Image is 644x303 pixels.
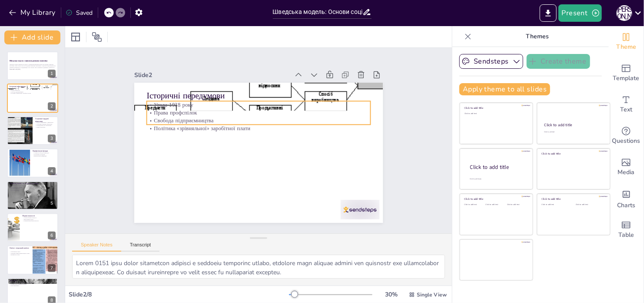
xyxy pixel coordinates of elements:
strong: Шведська модель: соціальна ринкова економіка [10,60,47,62]
p: Історичні передумови [10,85,56,88]
div: Click to add text [507,204,527,206]
p: Охорона здоров’я [10,188,56,190]
div: Add images, graphics, shapes or video [609,151,644,183]
p: Спеціальні фонди профспілок [33,152,56,154]
span: Table [618,230,634,240]
button: Transcript [121,242,160,252]
p: Державне фінансування вищої освіти [10,253,30,255]
div: 1 [48,70,56,77]
p: Доступна освіта [10,189,56,191]
span: Template [613,74,640,83]
div: Add a table [609,214,644,246]
p: Мета економіки [10,285,56,287]
p: Витрати на освіту [10,254,30,256]
button: Present [558,4,602,22]
p: Інвестиційні пільги [22,219,56,220]
span: Media [618,168,635,177]
p: Свобода підприємництва [153,94,373,148]
p: Участь працівників у директораті [35,121,56,123]
p: Співіснування форм власності [22,220,56,222]
div: 6 [48,232,56,239]
div: Click to add text [465,204,484,206]
p: Об'єктивні причини звільнення [35,123,56,125]
div: 30 % [381,290,402,299]
span: Single View [417,291,447,298]
div: Add ready made slides [609,57,644,89]
p: Історичні передумови [157,67,378,125]
div: 2 [48,102,56,110]
div: 3 [7,116,58,145]
div: Н [PERSON_NAME] [617,5,632,21]
div: Click to add title [542,152,604,155]
div: Click to add title [465,197,527,201]
span: Position [92,32,102,42]
div: 7 [7,246,58,274]
div: Click to add text [544,131,602,133]
div: Saved [66,9,93,17]
div: Slide 2 / 8 [69,290,289,299]
p: Угода 1938 року [10,88,56,89]
span: Theme [616,42,636,52]
p: Освіта і людський капітал [10,247,30,250]
div: Click to add body [470,178,525,180]
p: Основні риси шведської моделі [10,283,56,285]
p: Поєднання ринку і соціальної справедливості [10,282,56,283]
div: Click to add title [470,163,526,171]
p: Права профспілок [10,89,56,91]
div: 1 [7,51,58,80]
div: 7 [48,264,56,272]
p: Шведська модель вважається однією з найдемократичніших форм регульованої ринкової економіки. Вона... [10,64,56,68]
span: Charts [617,201,635,210]
p: Права профспілок [154,86,375,141]
p: Прогресивне оподаткування [10,185,56,186]
p: Угода 1938 року [156,79,376,133]
span: Text [620,105,632,114]
div: 2 [7,84,58,112]
button: My Library [7,6,59,20]
div: 5 [48,199,56,207]
button: Add slide [4,30,60,44]
p: Themes [475,26,600,47]
div: Click to add text [576,204,603,206]
p: Соціально-трудові відносини [35,118,56,122]
input: Insert title [273,6,362,18]
button: Apply theme to all slides [459,83,550,95]
div: Layout [69,30,83,44]
p: [PERSON_NAME] та соціальна політика [10,182,56,185]
p: Generated with [URL] [10,68,56,70]
div: Get real-time input from your audience [609,120,644,151]
div: 4 [48,167,56,175]
div: Add charts and graphs [609,183,644,214]
div: Click to add title [465,106,527,110]
div: Click to add text [542,204,569,206]
p: Висновки [10,279,56,282]
div: Click to add text [465,113,527,115]
button: Sendsteps [459,54,523,69]
div: 6 [7,213,58,242]
p: Основні форми власності [22,217,56,219]
button: Speaker Notes [72,242,121,252]
p: Форми власності [22,215,56,217]
p: Політика «зрівняльної» заробітної плати [151,101,372,156]
div: 4 [7,148,58,177]
p: Свобода підприємництва [10,91,56,92]
div: Click to add text [486,204,505,206]
div: Click to add title [544,122,602,128]
p: Колективне володіння [33,154,56,156]
div: 5 [7,181,58,210]
p: Політика «зрівняльної» заробітної плати [10,92,56,94]
textarea: Lorem 0151 ipsu dolor sitametcon adipisci e seddoeiu temporinc utlabo, etdolore magn aliquae admi... [72,255,445,279]
p: Рівень безробіття [35,126,56,128]
p: Профспілкові фонди [33,150,56,152]
div: 3 [48,135,56,142]
div: Change the overall theme [609,26,644,57]
button: Create theme [527,54,590,69]
p: Використання дивідендів [33,155,56,157]
p: Обов’язкова освіта [10,251,30,253]
p: Соціальне страхування [10,186,56,188]
button: Н [PERSON_NAME] [617,4,632,22]
span: Questions [612,136,641,146]
div: Click to add title [542,197,604,201]
button: Export to PowerPoint [540,4,557,22]
p: Повідомлення про звільнення [35,125,56,127]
